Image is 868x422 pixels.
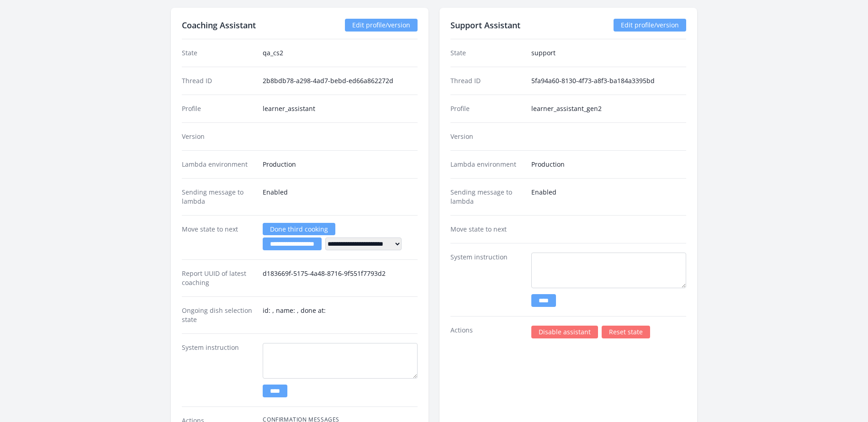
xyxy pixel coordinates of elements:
dt: Version [182,132,255,141]
dd: d183669f-5175-4a48-8716-9f551f7793d2 [263,269,418,287]
dd: Production [531,160,686,169]
dt: Ongoing dish selection state [182,306,255,324]
dt: System instruction [450,253,524,307]
dt: Profile [450,104,524,113]
h2: Coaching Assistant [182,19,256,32]
dt: Sending message to lambda [182,188,255,206]
dd: 2b8bdb78-a298-4ad7-bebd-ed66a862272d [263,76,418,85]
dd: 5fa94a60-8130-4f73-a8f3-ba184a3395bd [531,76,686,85]
dd: Enabled [263,188,418,206]
dt: Profile [182,104,255,113]
dd: id: , name: , done at: [263,306,418,324]
dt: Thread ID [450,76,524,85]
dt: State [182,48,255,58]
h2: Support Assistant [450,19,520,32]
dd: learner_assistant [263,104,418,113]
a: Edit profile/version [614,19,686,32]
dt: System instruction [182,343,255,397]
dt: Report UUID of latest coaching [182,269,255,287]
dt: Move state to next [450,225,524,234]
dt: Lambda environment [450,160,524,169]
a: Edit profile/version [345,19,418,32]
a: Reset state [602,326,650,338]
dt: Actions [450,326,524,338]
dt: Lambda environment [182,160,255,169]
dt: Sending message to lambda [450,188,524,206]
a: Done third cooking [263,223,335,235]
dt: Thread ID [182,76,255,85]
dd: learner_assistant_gen2 [531,104,686,113]
dt: Version [450,132,524,141]
dd: support [531,48,686,58]
dd: qa_cs2 [263,48,418,58]
dt: State [450,48,524,58]
a: Disable assistant [531,326,598,338]
dt: Move state to next [182,225,255,250]
dd: Production [263,160,418,169]
dd: Enabled [531,188,686,206]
